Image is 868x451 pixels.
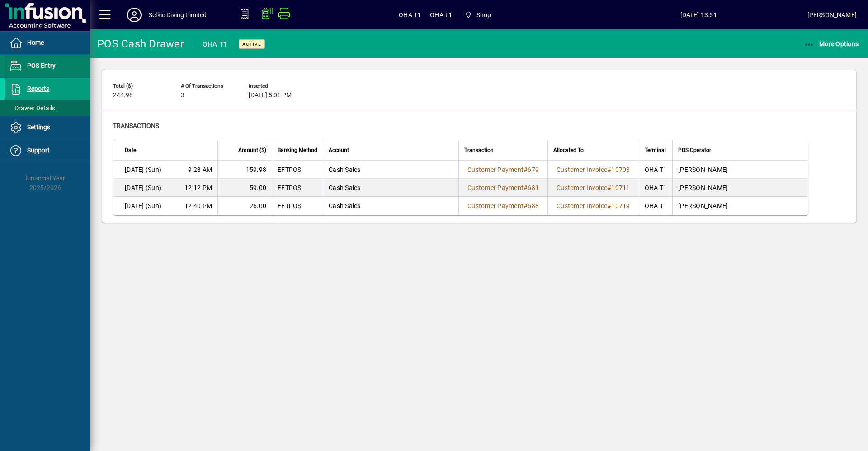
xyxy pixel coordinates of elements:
span: # [524,166,528,173]
span: Customer Payment [467,166,524,173]
span: 10711 [611,184,630,191]
a: Customer Payment#688 [464,201,542,211]
span: 12:40 PM [184,201,212,210]
span: [DATE] 5:01 PM [249,92,292,99]
a: Settings [5,116,90,139]
span: [DATE] 13:51 [590,8,807,22]
a: Customer Invoice#10719 [553,201,633,211]
span: Customer Invoice [557,166,607,173]
span: Shop [461,7,495,23]
td: OHA T1 [639,179,673,197]
span: # [607,202,611,209]
span: Total ($) [113,83,167,89]
span: Shop [476,8,491,22]
td: 159.98 [217,161,272,179]
span: 681 [528,184,539,191]
span: Account [329,145,349,155]
span: # [607,166,611,173]
span: Reports [27,85,49,92]
td: 26.00 [217,197,272,215]
span: 10708 [611,166,630,173]
td: Cash Sales [323,197,458,215]
span: # of Transactions [181,83,235,89]
span: POS Entry [27,62,56,69]
span: OHA T1 [430,8,452,22]
span: Active [242,41,261,47]
span: 244.98 [113,92,133,99]
span: 9:23 AM [188,165,212,174]
span: Customer Invoice [557,184,607,191]
a: Customer Invoice#10711 [553,183,633,193]
span: Customer Invoice [557,202,607,209]
span: Home [27,39,44,46]
td: Cash Sales [323,179,458,197]
div: Selkie Diving Limited [149,8,207,22]
span: Support [27,147,50,154]
span: # [524,202,528,209]
span: Transactions [113,122,159,129]
td: [PERSON_NAME] [672,197,808,215]
span: 3 [181,92,184,99]
td: EFTPOS [272,179,323,197]
span: Allocated To [553,145,584,155]
div: POS Cash Drawer [97,37,184,51]
td: [PERSON_NAME] [672,161,808,179]
span: Date [125,145,136,155]
a: POS Entry [5,55,90,77]
a: Customer Payment#679 [464,165,542,175]
span: Drawer Details [9,104,55,112]
span: POS Operator [678,145,711,155]
button: Profile [120,7,149,23]
span: [DATE] (Sun) [125,201,161,210]
span: Settings [27,123,50,131]
span: Terminal [645,145,666,155]
span: Amount ($) [238,145,266,155]
td: 59.00 [217,179,272,197]
span: # [524,184,528,191]
td: [PERSON_NAME] [672,179,808,197]
a: Drawer Details [5,100,90,116]
a: Customer Invoice#10708 [553,165,633,175]
span: 679 [528,166,539,173]
span: Customer Payment [467,184,524,191]
span: Inserted [249,83,303,89]
div: OHA T1 [203,37,228,52]
td: EFTPOS [272,161,323,179]
span: [DATE] (Sun) [125,183,161,192]
span: OHA T1 [399,8,421,22]
a: Support [5,139,90,162]
span: Transaction [464,145,494,155]
span: [DATE] (Sun) [125,165,161,174]
span: 10719 [611,202,630,209]
span: 688 [528,202,539,209]
span: Customer Payment [467,202,524,209]
button: More Options [802,36,861,52]
td: Cash Sales [323,161,458,179]
div: [PERSON_NAME] [807,8,857,22]
a: Home [5,32,90,54]
td: EFTPOS [272,197,323,215]
td: OHA T1 [639,161,673,179]
span: # [607,184,611,191]
a: Customer Payment#681 [464,183,542,193]
span: 12:12 PM [184,183,212,192]
span: Banking Method [278,145,317,155]
span: More Options [804,40,859,47]
td: OHA T1 [639,197,673,215]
